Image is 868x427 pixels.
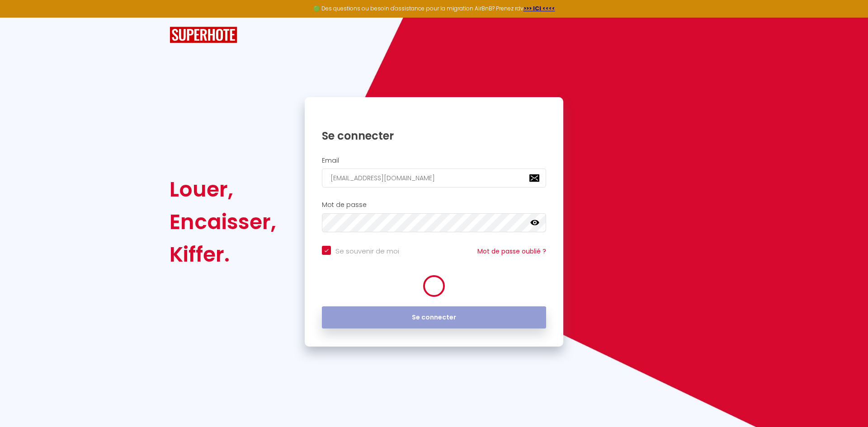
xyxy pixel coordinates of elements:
h2: Email [322,157,546,164]
div: Kiffer. [170,238,276,271]
button: Se connecter [322,306,546,329]
a: Mot de passe oublié ? [477,247,546,256]
input: Ton Email [322,169,546,188]
div: Encaisser, [170,206,276,238]
img: SuperHote logo [170,27,237,43]
a: >>> ICI <<<< [524,5,555,12]
h2: Mot de passe [322,201,546,209]
div: Louer, [170,173,276,206]
h1: Se connecter [322,129,546,143]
